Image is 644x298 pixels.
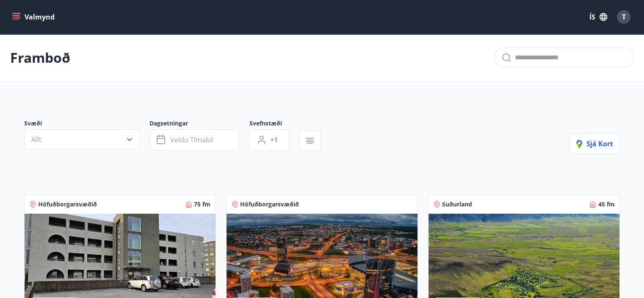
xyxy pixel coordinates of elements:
[585,9,612,25] button: ÍS
[170,135,213,145] span: Veldu tímabil
[38,200,97,209] span: Höfuðborgarsvæðið
[249,129,289,150] button: +1
[24,129,139,150] button: Allt
[24,119,149,129] span: Svæði
[31,135,41,144] span: Allt
[569,134,620,154] button: Sjá kort
[270,135,278,145] span: +1
[149,129,239,150] button: Veldu tímabil
[194,200,210,209] span: 75 fm
[10,9,58,25] button: menu
[240,200,299,209] span: Höfuðborgarsvæðið
[614,7,634,27] button: T
[598,200,614,209] span: 45 fm
[249,119,299,129] span: Svefnstæði
[10,48,70,67] p: Framboð
[576,139,613,148] span: Sjá kort
[442,200,472,209] span: Suðurland
[149,119,249,129] span: Dagsetningar
[622,12,626,22] span: T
